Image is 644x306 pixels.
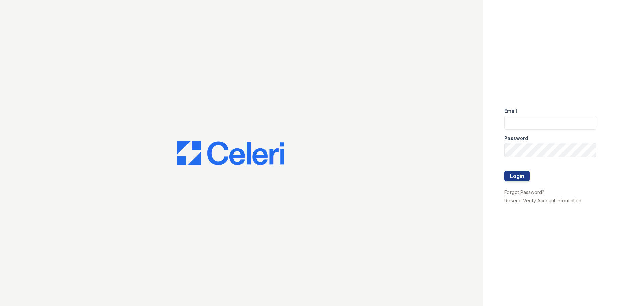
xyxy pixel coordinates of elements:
[504,171,530,181] button: Login
[504,198,581,203] a: Resend Verify Account Information
[504,189,544,195] a: Forgot Password?
[504,135,528,142] label: Password
[504,107,517,114] label: Email
[177,141,284,165] img: CE_Logo_Blue-a8612792a0a2168367f1c8372b55b34899dd931a85d93a1a3d3e32e68fde9ad4.png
